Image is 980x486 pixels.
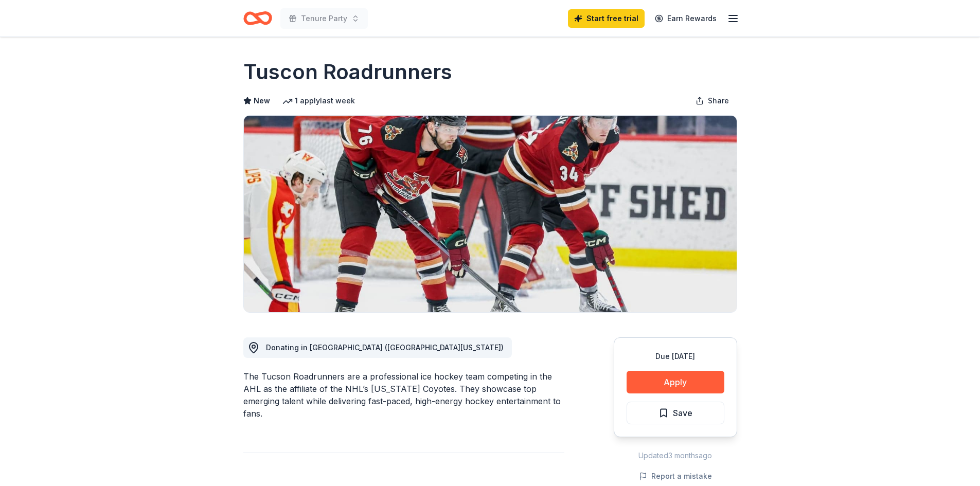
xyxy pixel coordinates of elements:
[244,116,737,312] img: Image for Tuscon Roadrunners
[254,95,270,107] span: New
[243,370,564,420] div: The Tucson Roadrunners are a professional ice hockey team competing in the AHL as the affiliate o...
[280,8,368,29] button: Tenure Party
[639,470,712,482] button: Report a mistake
[568,9,645,28] a: Start free trial
[243,58,452,86] h1: Tuscon Roadrunners
[627,371,724,393] button: Apply
[243,6,272,30] a: Home
[301,12,347,25] span: Tenure Party
[627,350,724,363] div: Due [DATE]
[282,95,355,107] div: 1 apply last week
[627,402,724,424] button: Save
[687,91,737,111] button: Share
[649,9,723,28] a: Earn Rewards
[266,343,504,352] span: Donating in [GEOGRAPHIC_DATA] ([GEOGRAPHIC_DATA][US_STATE])
[673,406,692,420] span: Save
[708,95,729,107] span: Share
[614,449,737,462] div: Updated 3 months ago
